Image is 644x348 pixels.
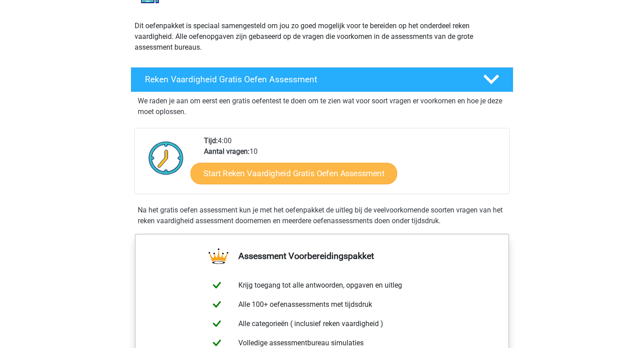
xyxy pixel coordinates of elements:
[145,74,469,85] h4: Reken Vaardigheid Gratis Oefen Assessment
[204,147,250,156] b: Aantal vragen:
[135,21,509,53] p: Dit oefenpakket is speciaal samengesteld om jou zo goed mogelijk voor te bereiden op het onderdee...
[144,136,189,180] img: Klok
[127,67,517,92] a: Reken Vaardigheid Gratis Oefen Assessment
[204,136,218,145] b: Tijd:
[191,162,397,184] a: Start Reken Vaardigheid Gratis Oefen Assessment
[138,96,506,117] p: We raden je aan om eerst een gratis oefentest te doen om te zien wat voor soort vragen er voorkom...
[134,205,510,226] div: Na het gratis oefen assessment kun je met het oefenpakket de uitleg bij de veelvoorkomende soorte...
[197,136,509,194] div: 4:00 10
